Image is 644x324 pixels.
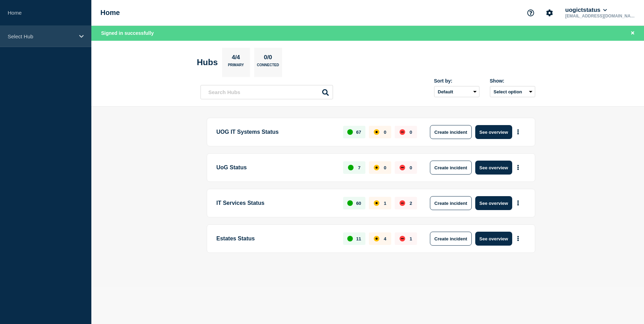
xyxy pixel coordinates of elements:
[347,129,353,135] div: up
[542,6,557,20] button: Account settings
[434,78,479,84] div: Sort by:
[384,201,386,206] p: 1
[217,232,335,246] p: Estates Status
[430,196,472,210] button: Create incident
[628,29,637,37] button: Close banner
[8,33,75,39] p: Select Hub
[410,130,412,135] p: 0
[564,14,636,18] p: [EMAIL_ADDRESS][DOMAIN_NAME]
[400,236,405,241] div: down
[257,63,279,70] p: Connected
[374,200,379,206] div: affected
[514,126,523,139] button: More actions
[523,6,538,20] button: Support
[200,85,333,99] input: Search Hubs
[347,236,353,241] div: up
[475,161,512,175] button: See overview
[356,130,361,135] p: 67
[197,57,218,67] h2: Hubs
[430,125,472,139] button: Create incident
[100,9,120,17] h1: Home
[514,161,523,174] button: More actions
[410,236,412,241] p: 1
[217,125,335,139] p: UOG IT Systems Status
[410,165,412,170] p: 0
[101,30,154,36] span: Signed in successfully
[430,161,472,175] button: Create incident
[348,165,354,170] div: up
[400,129,405,135] div: down
[229,54,243,63] p: 4/4
[374,129,379,135] div: affected
[514,232,523,245] button: More actions
[261,54,275,63] p: 0/0
[475,125,512,139] button: See overview
[217,196,335,210] p: IT Services Status
[430,232,472,246] button: Create incident
[475,232,512,246] button: See overview
[358,165,361,170] p: 7
[410,201,412,206] p: 2
[384,236,386,241] p: 4
[384,130,386,135] p: 0
[356,201,361,206] p: 60
[374,165,379,170] div: affected
[400,200,405,206] div: down
[490,86,535,97] button: Select option
[490,78,535,84] div: Show:
[434,86,479,97] select: Sort by
[217,161,335,175] p: UoG Status
[347,200,353,206] div: up
[475,196,512,210] button: See overview
[514,197,523,210] button: More actions
[564,7,608,14] button: uogictstatus
[400,165,405,170] div: down
[228,63,244,70] p: Primary
[374,236,379,241] div: affected
[356,236,361,241] p: 11
[384,165,386,170] p: 0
